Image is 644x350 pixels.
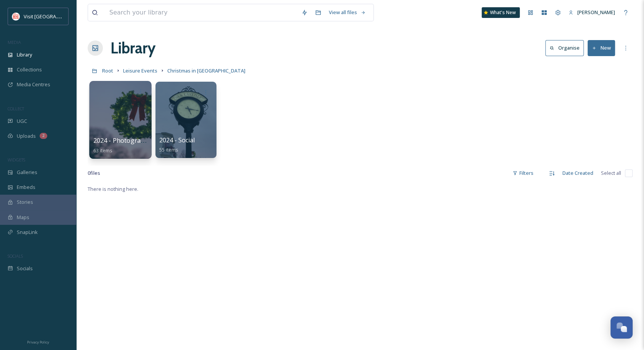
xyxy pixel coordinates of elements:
[601,169,621,177] span: Select all
[123,66,157,75] a: Leisure Events
[17,81,50,88] span: Media Centres
[559,166,597,181] div: Date Created
[93,137,152,154] a: 2024 - Photography63 items
[545,40,588,56] a: Organise
[482,7,520,18] a: What's New
[17,132,36,140] span: Uploads
[8,39,21,45] span: MEDIA
[12,13,20,20] img: vsbm-stackedMISH_CMYKlogo2017.jpg
[325,5,370,20] a: View all files
[102,67,113,74] span: Root
[17,214,29,221] span: Maps
[27,337,49,346] a: Privacy Policy
[40,133,47,139] div: 2
[93,136,152,145] span: 2024 - Photography
[17,66,42,73] span: Collections
[88,185,138,192] span: There is nothing here.
[17,118,27,125] span: UGC
[159,146,178,153] span: 55 items
[8,106,24,111] span: COLLECT
[24,13,83,20] span: Visit [GEOGRAPHIC_DATA]
[577,9,615,16] span: [PERSON_NAME]
[8,253,23,259] span: SOCIALS
[17,169,37,176] span: Galleries
[93,147,113,153] span: 63 items
[588,40,615,56] button: New
[610,316,633,339] button: Open Chat
[8,157,25,163] span: WIDGETS
[159,136,195,144] span: 2024 - Social
[102,66,113,75] a: Root
[106,4,298,21] input: Search your library
[17,198,33,206] span: Stories
[545,40,584,56] button: Organise
[565,5,619,20] a: [PERSON_NAME]
[123,67,157,74] span: Leisure Events
[17,229,38,236] span: SnapLink
[17,265,33,272] span: Socials
[167,67,245,74] span: Christmas in [GEOGRAPHIC_DATA]
[88,169,100,177] span: 0 file s
[159,137,195,153] a: 2024 - Social55 items
[167,66,245,75] a: Christmas in [GEOGRAPHIC_DATA]
[509,166,537,181] div: Filters
[27,340,49,345] span: Privacy Policy
[17,184,35,191] span: Embeds
[111,37,155,60] a: Library
[17,51,32,58] span: Library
